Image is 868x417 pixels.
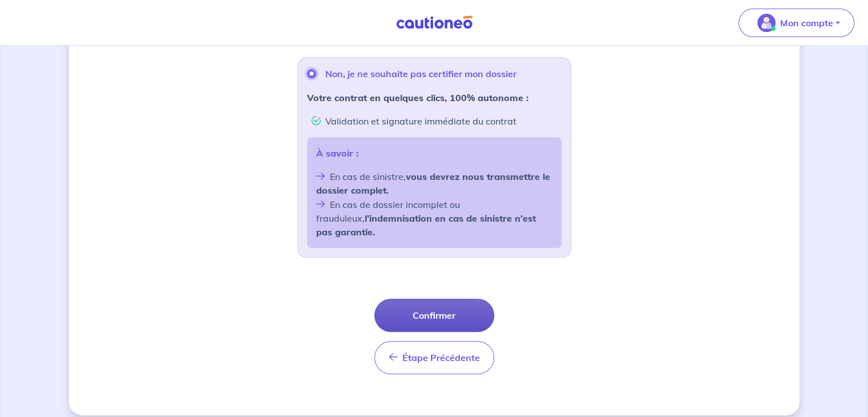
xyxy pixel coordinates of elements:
strong: À savoir : [316,147,358,159]
strong: Votre contrat en quelques clics, 100% autonome : [307,92,528,103]
strong: vous devrez nous transmettre le dossier complet. [316,171,550,196]
li: En cas de sinistre, [316,169,552,197]
p: Mon compte [780,16,833,30]
strong: l’indemnisation en cas de sinistre n’est pas garantie. [316,212,536,238]
span: Étape Précédente [402,352,480,363]
img: illu_account_valid_menu.svg [757,14,776,32]
button: illu_account_valid_menu.svgMon compte [738,9,854,37]
li: En cas de dossier incomplet ou frauduleux, [316,197,552,239]
button: Confirmer [374,299,494,332]
li: Validation et signature immédiate du contrat [312,114,562,128]
button: Étape Précédente [374,341,494,374]
p: Non, je ne souhaite pas certifier mon dossier [325,67,516,81]
img: Cautioneo [391,15,477,30]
